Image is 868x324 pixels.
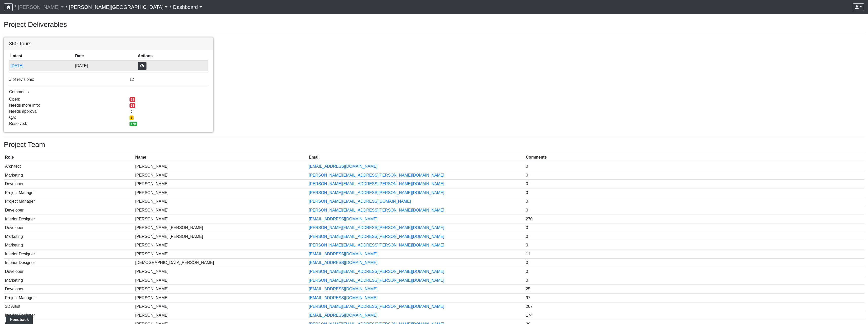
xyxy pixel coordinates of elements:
[134,302,308,311] td: [PERSON_NAME]
[4,197,134,206] td: Project Manager
[4,314,34,324] iframe: Ybug feedback widget
[4,171,134,180] td: Marketing
[525,180,864,188] td: 0
[134,197,308,206] td: [PERSON_NAME]
[309,190,444,195] a: [PERSON_NAME][EMAIL_ADDRESS][PERSON_NAME][DOMAIN_NAME]
[309,287,378,291] a: [EMAIL_ADDRESS][DOMAIN_NAME]
[134,180,308,188] td: [PERSON_NAME]
[4,294,134,302] td: Project Manager
[4,258,134,267] td: Interior Designer
[309,278,444,282] a: [PERSON_NAME][EMAIL_ADDRESS][PERSON_NAME][DOMAIN_NAME]
[525,153,864,162] th: Comments
[525,223,864,232] td: 0
[309,173,444,177] a: [PERSON_NAME][EMAIL_ADDRESS][PERSON_NAME][DOMAIN_NAME]
[4,241,134,250] td: Marketing
[134,188,308,197] td: [PERSON_NAME]
[4,20,864,29] h3: Project Deliverables
[525,294,864,302] td: 97
[309,296,378,300] a: [EMAIL_ADDRESS][DOMAIN_NAME]
[10,63,73,69] button: [DATE]
[525,232,864,241] td: 0
[525,302,864,311] td: 207
[309,182,444,186] a: [PERSON_NAME][EMAIL_ADDRESS][PERSON_NAME][DOMAIN_NAME]
[525,311,864,320] td: 174
[525,188,864,197] td: 0
[525,250,864,259] td: 11
[525,241,864,250] td: 0
[309,260,378,265] a: [EMAIL_ADDRESS][DOMAIN_NAME]
[525,197,864,206] td: 0
[4,206,134,215] td: Developer
[309,304,444,309] a: [PERSON_NAME][EMAIL_ADDRESS][PERSON_NAME][DOMAIN_NAME]
[308,153,525,162] th: Email
[9,61,74,71] td: rqkEVXgxnPpMDdcxVT5SYo
[525,215,864,223] td: 270
[134,294,308,302] td: [PERSON_NAME]
[4,276,134,285] td: Marketing
[134,285,308,294] td: [PERSON_NAME]
[309,243,444,247] a: [PERSON_NAME][EMAIL_ADDRESS][PERSON_NAME][DOMAIN_NAME]
[4,180,134,188] td: Developer
[309,313,378,317] a: [EMAIL_ADDRESS][DOMAIN_NAME]
[525,162,864,171] td: 0
[4,223,134,232] td: Developer
[4,162,134,171] td: Architect
[4,153,134,162] th: Role
[134,206,308,215] td: [PERSON_NAME]
[134,267,308,276] td: [PERSON_NAME]
[4,250,134,259] td: Interior Designer
[309,208,444,212] a: [PERSON_NAME][EMAIL_ADDRESS][PERSON_NAME][DOMAIN_NAME]
[309,225,444,230] a: [PERSON_NAME][EMAIL_ADDRESS][PERSON_NAME][DOMAIN_NAME]
[134,241,308,250] td: [PERSON_NAME]
[134,258,308,267] td: [DEMOGRAPHIC_DATA][PERSON_NAME]
[13,2,18,12] span: /
[525,258,864,267] td: 0
[4,302,134,311] td: 3D Artist
[69,2,168,12] a: [PERSON_NAME][GEOGRAPHIC_DATA]
[309,217,378,221] a: [EMAIL_ADDRESS][DOMAIN_NAME]
[134,276,308,285] td: [PERSON_NAME]
[18,2,64,12] a: [PERSON_NAME]
[309,164,378,168] a: [EMAIL_ADDRESS][DOMAIN_NAME]
[134,232,308,241] td: [PERSON_NAME] [PERSON_NAME]
[525,285,864,294] td: 25
[309,234,444,239] a: [PERSON_NAME][EMAIL_ADDRESS][PERSON_NAME][DOMAIN_NAME]
[4,285,134,294] td: Developer
[309,199,411,203] a: [PERSON_NAME][EMAIL_ADDRESS][DOMAIN_NAME]
[134,223,308,232] td: [PERSON_NAME] [PERSON_NAME]
[173,2,202,12] a: Dashboard
[134,153,308,162] th: Name
[168,2,173,12] span: /
[4,140,864,149] h3: Project Team
[525,267,864,276] td: 0
[4,188,134,197] td: Project Manager
[309,252,378,256] a: [EMAIL_ADDRESS][DOMAIN_NAME]
[134,162,308,171] td: [PERSON_NAME]
[525,276,864,285] td: 0
[4,215,134,223] td: Interior Designer
[134,171,308,180] td: [PERSON_NAME]
[4,232,134,241] td: Marketing
[134,311,308,320] td: [PERSON_NAME]
[309,269,444,274] a: [PERSON_NAME][EMAIL_ADDRESS][PERSON_NAME][DOMAIN_NAME]
[4,311,134,320] td: Interior Designer
[64,2,69,12] span: /
[134,215,308,223] td: [PERSON_NAME]
[525,171,864,180] td: 0
[525,206,864,215] td: 0
[4,267,134,276] td: Developer
[134,250,308,259] td: [PERSON_NAME]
